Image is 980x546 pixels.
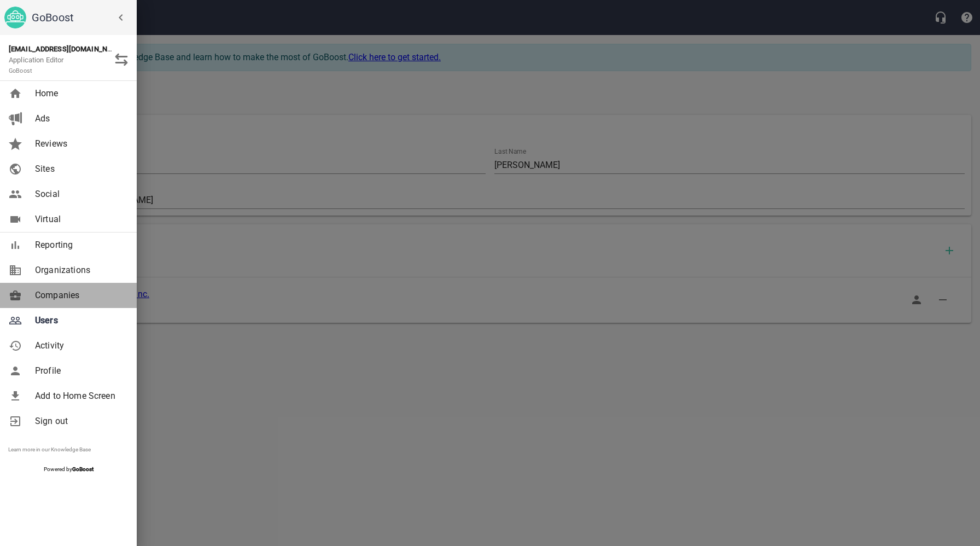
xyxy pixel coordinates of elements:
[72,466,94,472] strong: GoBoost
[9,56,64,75] span: Application Editor
[35,188,124,201] span: Social
[108,47,135,73] button: Switch Role
[35,415,124,428] span: Sign out
[8,446,91,452] a: Learn more in our Knowledge Base
[35,289,124,302] span: Companies
[35,87,124,100] span: Home
[35,264,124,277] span: Organizations
[9,45,124,53] strong: [EMAIL_ADDRESS][DOMAIN_NAME]
[35,390,124,403] span: Add to Home Screen
[9,67,32,74] small: GoBoost
[35,239,124,252] span: Reporting
[35,314,124,327] span: Users
[35,213,124,226] span: Virtual
[4,7,26,28] img: go_boost_head.png
[32,9,132,26] h6: GoBoost
[35,364,124,377] span: Profile
[44,466,94,472] span: Powered by
[35,162,124,176] span: Sites
[35,137,124,150] span: Reviews
[35,112,124,125] span: Ads
[35,339,124,352] span: Activity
